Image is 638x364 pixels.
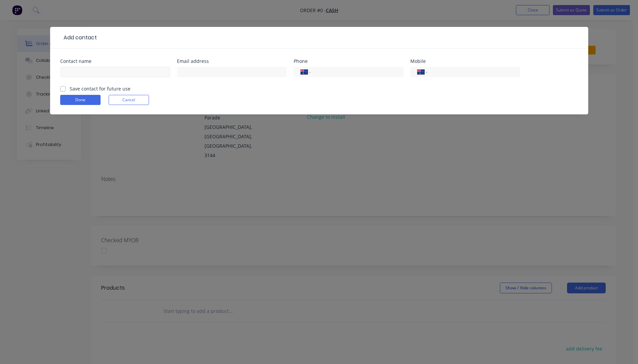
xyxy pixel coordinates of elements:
div: Mobile [410,59,520,64]
label: Save contact for future use [70,85,130,92]
button: Done [60,95,101,105]
div: Contact name [60,59,170,64]
button: Cancel [109,95,149,105]
div: Phone [294,59,404,64]
div: Email address [177,59,287,64]
div: Add contact [60,34,97,42]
